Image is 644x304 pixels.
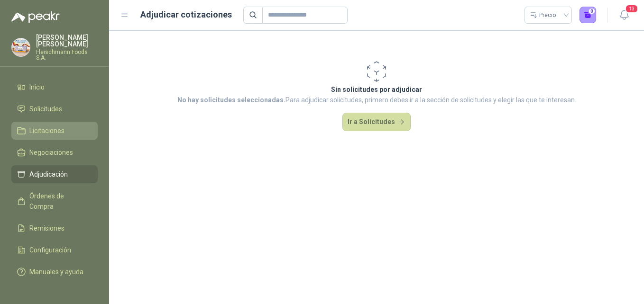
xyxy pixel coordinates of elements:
[177,96,285,104] strong: No hay solicitudes seleccionadas.
[36,34,98,47] p: [PERSON_NAME] [PERSON_NAME]
[29,104,62,114] span: Solicitudes
[11,263,98,281] a: Manuales y ayuda
[342,113,411,132] button: Ir a Solicitudes
[29,191,89,212] span: Órdenes de Compra
[29,245,71,255] span: Configuración
[140,8,232,21] h1: Adjudicar cotizaciones
[29,125,64,136] span: Licitaciones
[11,165,98,183] a: Adjudicación
[530,8,558,22] div: Precio
[616,7,633,24] button: 13
[12,38,30,56] img: Company Logo
[580,7,597,24] button: 0
[177,95,576,105] p: Para adjudicar solicitudes, primero debes ir a la sección de solicitudes y elegir las que te inte...
[11,122,98,140] a: Licitaciones
[36,49,98,61] p: Fleischmann Foods S.A.
[11,187,98,215] a: Órdenes de Compra
[29,223,64,233] span: Remisiones
[11,241,98,259] a: Configuración
[11,219,98,237] a: Remisiones
[625,4,638,13] span: 13
[29,267,83,277] span: Manuales y ayuda
[29,147,73,158] span: Negociaciones
[11,100,98,118] a: Solicitudes
[11,78,98,96] a: Inicio
[29,82,45,92] span: Inicio
[29,169,68,179] span: Adjudicación
[11,11,60,23] img: Logo peakr
[177,84,576,95] p: Sin solicitudes por adjudicar
[11,143,98,161] a: Negociaciones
